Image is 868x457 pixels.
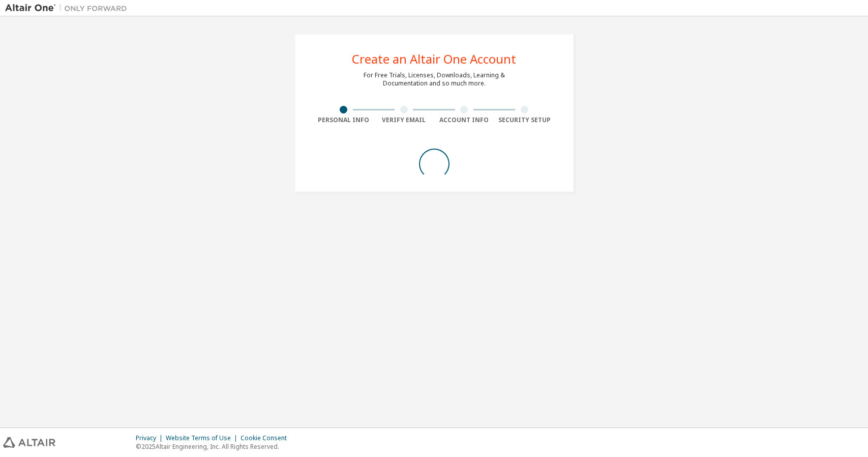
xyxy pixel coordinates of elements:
[136,442,293,451] p: © 2025 Altair Engineering, Inc. All Rights Reserved.
[352,53,516,65] div: Create an Altair One Account
[166,434,241,442] div: Website Terms of Use
[5,3,132,13] img: Altair One
[241,434,293,442] div: Cookie Consent
[314,116,374,124] div: Personal Info
[3,437,55,448] img: altair_logo.svg
[374,116,434,124] div: Verify Email
[364,71,505,88] div: For Free Trials, Licenses, Downloads, Learning & Documentation and so much more.
[136,434,166,442] div: Privacy
[434,116,495,124] div: Account Info
[494,116,555,124] div: Security Setup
